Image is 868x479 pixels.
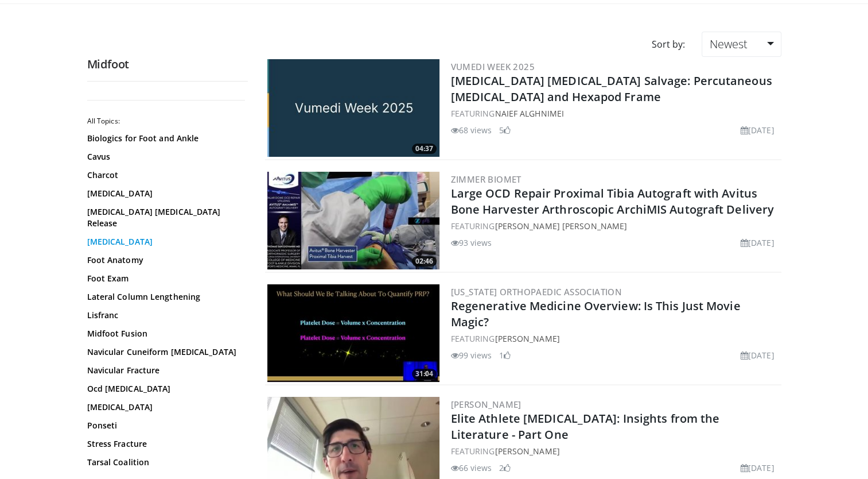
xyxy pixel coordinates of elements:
div: FEATURING [451,445,779,457]
a: Ocd [MEDICAL_DATA] [87,383,242,395]
a: Navicular Cuneiform [MEDICAL_DATA] [87,346,242,358]
a: [MEDICAL_DATA] [87,401,242,413]
a: [US_STATE] Orthopaedic Association [451,286,622,298]
a: Vumedi Week 2025 [451,61,535,72]
a: [PERSON_NAME] [451,399,521,410]
li: 93 views [451,237,492,249]
a: [PERSON_NAME] [PERSON_NAME] [495,221,627,231]
a: 04:37 [267,59,439,157]
a: [MEDICAL_DATA] [MEDICAL_DATA] Release [87,206,242,229]
a: [MEDICAL_DATA] [MEDICAL_DATA] Salvage: Percutaneous [MEDICAL_DATA] and Hexapod Frame [451,73,772,105]
div: FEATURING [451,220,779,232]
li: 1 [499,349,511,361]
li: 5 [499,124,511,136]
img: eac686f8-b057-4449-a6dc-a95ca058fbc7.jpg.300x170_q85_crop-smart_upscale.jpg [267,59,439,157]
a: Midfoot Fusion [87,328,242,339]
li: 2 [499,462,511,474]
a: [PERSON_NAME] [495,333,559,344]
a: Large OCD Repair Proximal Tibia Autograft with Avitus Bone Harvester Arthroscopic ArchiMIS Autogr... [451,186,774,217]
a: Cavus [87,151,242,163]
a: Naief Alghnimei [495,108,564,119]
span: 02:46 [412,256,437,266]
a: Navicular Fracture [87,365,242,376]
div: FEATURING [451,107,779,119]
a: [MEDICAL_DATA] [87,188,242,199]
a: Zimmer Biomet [451,173,521,185]
a: Tarsal Coalition [87,457,242,468]
span: Newest [709,36,747,52]
li: 68 views [451,124,492,136]
li: [DATE] [741,124,774,136]
h2: Midfoot [87,57,248,72]
li: 99 views [451,349,492,361]
a: Regenerative Medicine Overview: Is This Just Movie Magic? [451,298,741,330]
a: [MEDICAL_DATA] [87,236,242,248]
a: 02:46 [267,172,439,269]
a: Biologics for Foot and Ankle [87,133,242,144]
span: 04:37 [412,144,437,154]
a: Lateral Column Lengthening [87,291,242,303]
a: Lisfranc [87,310,242,321]
a: Stress Fracture [87,438,242,450]
a: Newest [702,32,781,57]
li: [DATE] [741,349,774,361]
a: Elite Athlete [MEDICAL_DATA]: Insights from the Literature - Part One [451,411,720,442]
div: FEATURING [451,333,779,345]
a: [PERSON_NAME] [495,446,559,457]
li: [DATE] [741,462,774,474]
li: 66 views [451,462,492,474]
img: a4fc9e3b-29e5-479a-a4d0-450a2184c01c.300x170_q85_crop-smart_upscale.jpg [267,172,439,269]
div: Sort by: [643,32,693,57]
a: Foot Exam [87,273,242,284]
a: Ponseti [87,420,242,431]
img: c8aa0454-f2f7-4c12-9977-b870acb87f0a.300x170_q85_crop-smart_upscale.jpg [267,284,439,382]
a: 31:04 [267,284,439,382]
h2: All Topics: [87,117,245,126]
a: Charcot [87,169,242,181]
a: Foot Anatomy [87,254,242,266]
span: 31:04 [412,369,437,379]
li: [DATE] [741,237,774,249]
